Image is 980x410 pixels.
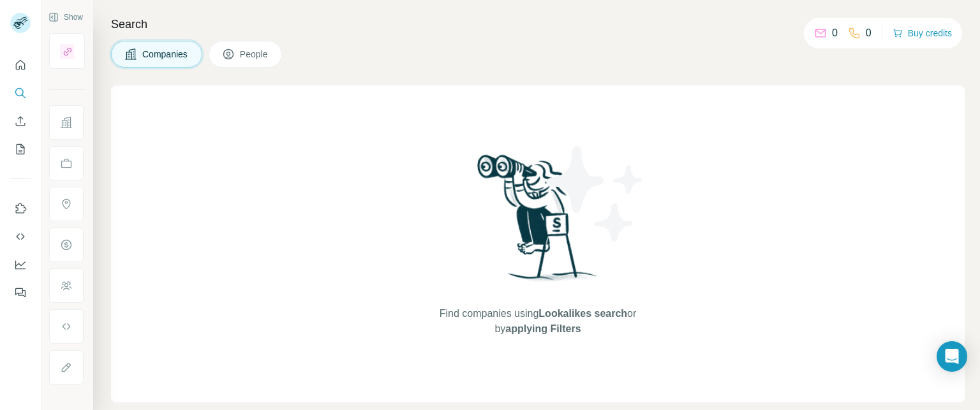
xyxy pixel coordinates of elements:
img: Surfe Illustration - Woman searching with binoculars [471,151,604,293]
button: Enrich CSV [10,110,31,133]
button: Use Surfe on LinkedIn [10,197,31,220]
button: Search [10,82,31,105]
span: People [240,48,269,61]
button: Use Surfe API [10,225,31,248]
h4: Search [111,15,965,33]
button: My lists [10,138,31,161]
span: applying Filters [505,323,581,334]
span: Find companies using or by [436,306,640,337]
button: Quick start [10,54,31,77]
span: Lookalikes search [538,308,627,319]
p: 0 [866,26,872,41]
button: Buy credits [893,24,952,42]
p: 0 [832,26,838,41]
span: Companies [142,48,189,61]
div: Open Intercom Messenger [937,341,967,372]
button: Dashboard [10,253,31,276]
button: Feedback [10,281,31,304]
button: Show [40,8,92,27]
img: Surfe Illustration - Stars [538,136,653,251]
